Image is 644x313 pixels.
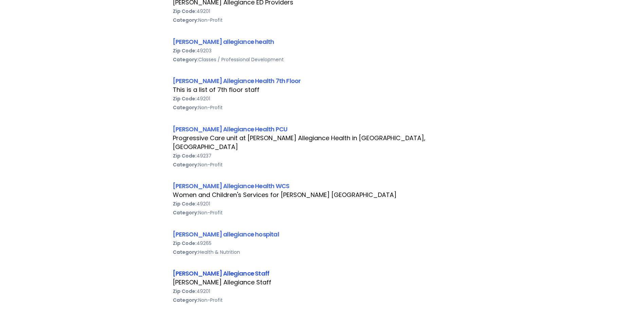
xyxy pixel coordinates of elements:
[173,287,472,296] div: 49201
[173,248,472,257] div: Health & Nutrition
[173,77,301,85] a: [PERSON_NAME] Allegiance Health 7th Floor
[173,16,472,24] div: Non-Profit
[173,191,472,199] div: Women and Children's Services for [PERSON_NAME] [GEOGRAPHIC_DATA]
[173,200,197,207] b: Zip Code:
[173,230,279,238] a: [PERSON_NAME] allegiance hospital
[173,76,472,85] div: [PERSON_NAME] Allegiance Health 7th Floor
[173,181,472,191] div: [PERSON_NAME] Allegiance Health WCS
[173,269,472,278] div: [PERSON_NAME] Allegiance Staff
[173,46,472,55] div: 49203
[173,7,472,16] div: 49201
[173,37,274,46] a: [PERSON_NAME] allegiance health
[173,17,198,23] b: Category:
[173,47,197,54] b: Zip Code:
[173,104,198,111] b: Category:
[173,296,472,304] div: Non-Profit
[173,161,198,168] b: Category:
[173,94,472,103] div: 49201
[173,239,472,248] div: 49265
[173,151,472,160] div: 49237
[173,85,472,94] div: This is a list of 7th floor staff
[173,55,472,64] div: Classes / Professional Development
[173,56,198,63] b: Category:
[173,182,290,190] a: [PERSON_NAME] Allegiance Health WCS
[173,37,472,46] div: [PERSON_NAME] allegiance health
[173,95,197,102] b: Zip Code:
[173,152,197,159] b: Zip Code:
[173,134,472,151] div: Progressive Care unit at [PERSON_NAME] Allegiance Health in [GEOGRAPHIC_DATA], [GEOGRAPHIC_DATA]
[173,297,198,303] b: Category:
[173,125,288,133] a: [PERSON_NAME] Allegiance Health PCU
[173,125,472,134] div: [PERSON_NAME] Allegiance Health PCU
[173,288,197,295] b: Zip Code:
[173,249,198,256] b: Category:
[173,278,472,287] div: [PERSON_NAME] Allegiance Staff
[173,240,197,247] b: Zip Code:
[173,209,198,216] b: Category:
[173,160,472,169] div: Non-Profit
[173,199,472,208] div: 49201
[173,230,472,239] div: [PERSON_NAME] allegiance hospital
[173,8,197,15] b: Zip Code:
[173,208,472,217] div: Non-Profit
[173,269,270,278] a: [PERSON_NAME] Allegiance Staff
[173,103,472,112] div: Non-Profit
